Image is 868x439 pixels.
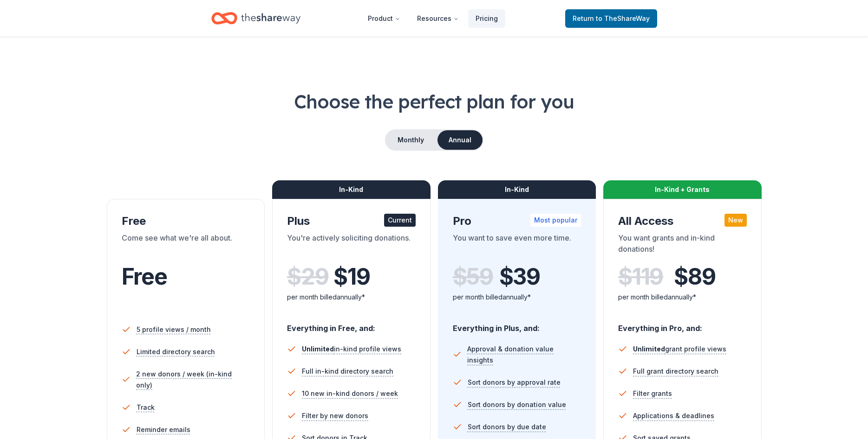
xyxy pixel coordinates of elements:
span: $ 39 [499,264,540,290]
div: You want to save even more time. [453,232,581,258]
div: Plus [287,214,416,229]
div: In-Kind [438,180,596,199]
span: Unlimited [302,345,334,353]
button: Monthly [386,130,436,150]
div: In-Kind [272,180,431,199]
span: Filter grants [633,388,672,399]
span: 10 new in-kind donors / week [302,388,398,399]
span: Unlimited [633,345,665,353]
div: Pro [453,214,581,229]
span: Free [122,263,167,290]
span: Sort donors by donation value [468,399,566,410]
div: You're actively soliciting donations. [287,232,416,258]
div: You want grants and in-kind donations! [618,232,747,258]
span: 2 new donors / week (in-kind only) [136,369,250,391]
button: Product [360,9,408,28]
div: Come see what we're all about. [122,232,250,258]
div: Everything in Plus, and: [453,315,581,334]
span: Sort donors by approval rate [468,377,561,388]
button: Resources [410,9,466,28]
a: Pricing [468,9,505,28]
div: Most popular [530,214,581,227]
span: grant profile views [633,345,726,353]
button: Annual [437,130,483,150]
div: New [724,214,747,227]
div: In-Kind + Grants [603,180,762,199]
span: Full grant directory search [633,366,718,377]
div: Free [122,214,250,229]
div: per month billed annually* [618,292,747,303]
div: per month billed annually* [287,292,416,303]
span: $ 89 [674,264,715,290]
span: $ 19 [333,264,370,290]
span: Applications & deadlines [633,410,714,421]
div: Everything in Pro, and: [618,315,747,334]
div: Everything in Free, and: [287,315,416,334]
span: 5 profile views / month [137,324,211,335]
a: Returnto TheShareWay [565,9,657,28]
span: Reminder emails [137,424,190,435]
a: Home [211,7,300,29]
div: All Access [618,214,747,229]
div: per month billed annually* [453,292,581,303]
div: Current [384,214,416,227]
span: Return [573,13,650,24]
span: Sort donors by due date [468,421,546,433]
nav: Main [360,7,505,29]
span: in-kind profile views [302,345,401,353]
span: Track [137,402,155,413]
span: Full in-kind directory search [302,366,393,377]
span: Approval & donation value insights [467,344,581,366]
span: Filter by new donors [302,410,368,421]
h1: Choose the perfect plan for you [37,89,831,115]
span: to TheShareWay [596,14,650,22]
span: Limited directory search [137,346,215,357]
